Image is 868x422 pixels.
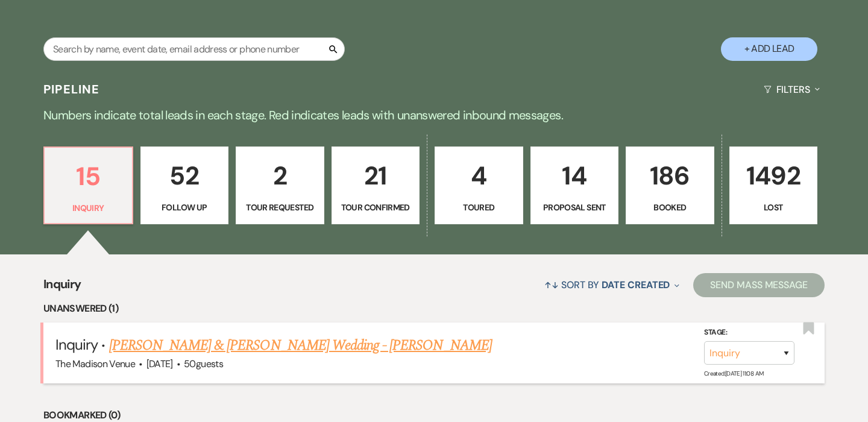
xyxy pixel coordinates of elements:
p: Inquiry [52,201,125,215]
p: Tour Requested [244,201,316,214]
p: Tour Confirmed [339,201,412,214]
a: 21Tour Confirmed [332,146,420,225]
p: Follow Up [148,201,221,214]
p: 2 [244,156,316,196]
p: Lost [737,201,810,214]
p: 21 [339,156,412,196]
a: [PERSON_NAME] & [PERSON_NAME] Wedding - [PERSON_NAME] [109,335,492,356]
a: 4Toured [435,146,523,225]
p: 1492 [737,156,810,196]
span: The Madison Venue [55,357,135,370]
li: Unanswered (1) [43,301,825,316]
button: Send Mass Message [693,273,825,297]
p: 15 [52,156,125,197]
span: Date Created [602,279,670,291]
p: 14 [538,156,611,196]
button: + Add Lead [721,37,817,61]
a: 1492Lost [729,146,818,225]
a: 14Proposal Sent [530,146,619,225]
p: 4 [442,156,515,196]
a: 186Booked [626,146,714,225]
span: 50 guests [184,357,223,370]
span: [DATE] [146,357,173,370]
h3: Pipeline [43,81,100,98]
span: Inquiry [43,275,81,301]
p: 52 [148,156,221,196]
span: Inquiry [55,335,98,354]
span: Created: [DATE] 11:08 AM [704,370,763,377]
a: 52Follow Up [140,146,229,225]
p: Proposal Sent [538,201,611,214]
p: Booked [634,201,706,214]
input: Search by name, event date, email address or phone number [43,37,345,61]
p: 186 [634,156,706,196]
a: 15Inquiry [43,146,133,225]
button: Sort By Date Created [539,269,684,301]
span: ↑↓ [544,279,559,291]
a: 2Tour Requested [236,146,324,225]
label: Stage: [704,326,794,339]
button: Filters [759,74,825,105]
p: Toured [442,201,515,214]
